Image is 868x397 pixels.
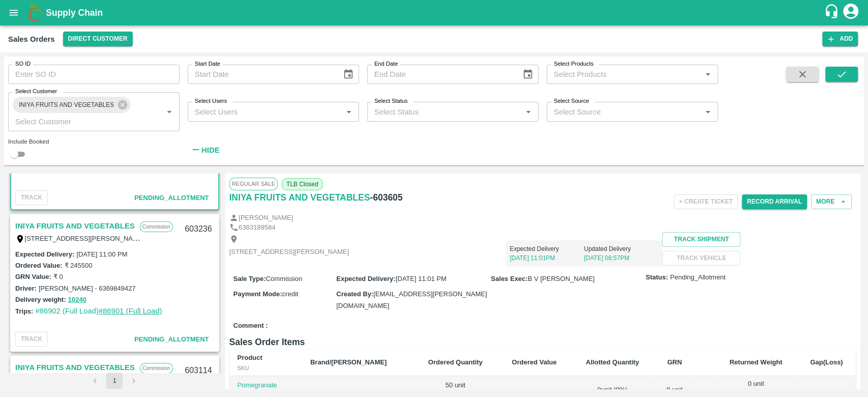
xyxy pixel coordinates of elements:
[584,253,658,263] p: [DATE] 08:57PM
[550,105,698,118] input: Select Source
[13,100,120,110] span: INIYA FRUITS AND VEGETABLES
[510,244,584,253] p: Expected Delivery
[178,359,218,383] div: 603114
[2,1,25,24] button: open drawer
[68,294,86,306] button: 10240
[8,137,179,146] div: Include Booked
[46,6,824,20] a: Supply Chain
[188,65,335,84] input: Start Date
[15,307,33,315] label: Trips:
[336,275,395,282] label: Expected Delivery :
[266,275,303,282] span: Commission
[701,68,714,81] button: Open
[512,358,556,366] b: Ordered Value
[229,247,349,257] p: [STREET_ADDRESS][PERSON_NAME]
[510,253,584,263] p: [DATE] 11:01PM
[282,290,298,298] span: credit
[238,213,293,223] p: [PERSON_NAME]
[191,105,339,118] input: Select Users
[233,321,268,331] label: Comment :
[742,194,807,209] button: Record Arrival
[229,178,278,190] span: Regular Sale
[310,358,386,366] b: Brand/[PERSON_NAME]
[811,194,852,209] button: More
[11,115,146,128] input: Select Customer
[201,146,219,154] strong: Hide
[662,232,740,247] button: Track Shipment
[238,223,275,233] p: 6383189584
[518,65,537,84] button: Choose date
[46,8,103,18] b: Supply Chain
[63,32,133,46] button: Select DC
[178,217,218,241] div: 603236
[15,88,57,96] label: Select Customer
[25,3,46,23] img: logo
[39,285,136,292] label: [PERSON_NAME] - 6369849427
[233,290,282,298] label: Payment Mode :
[229,335,856,349] h6: Sales Order Items
[824,4,842,22] div: customer-support
[528,275,594,282] span: B V [PERSON_NAME]
[99,307,162,315] a: #86901 (Full Load)
[701,105,714,119] button: Open
[13,97,131,113] div: INIYA FRUITS AND VEGETABLES
[554,60,593,68] label: Select Products
[584,244,658,253] p: Updated Delivery
[810,358,843,366] b: Gap(Loss)
[282,178,323,190] span: TLB Closed
[15,273,51,280] label: GRN Value:
[106,373,123,389] button: page 1
[15,296,66,303] label: Delivery weight:
[237,363,294,373] div: SKU
[336,290,487,309] span: [EMAIL_ADDRESS][PERSON_NAME][DOMAIN_NAME]
[522,105,535,119] button: Open
[15,250,74,258] label: Expected Delivery :
[842,2,860,23] div: account of current user
[53,273,63,280] label: ₹ 0
[134,335,209,343] span: Pending_Allotment
[491,275,528,282] label: Sales Exec :
[586,358,639,366] b: Allotted Quantity
[342,105,355,119] button: Open
[367,65,514,84] input: End Date
[15,262,62,269] label: Ordered Value:
[15,361,135,374] a: INIYA FRUITS AND VEGETABLES
[163,105,176,119] button: Open
[339,65,358,84] button: Choose date
[8,33,55,46] div: Sales Orders
[188,141,222,159] button: Hide
[730,358,783,366] b: Returned Weight
[229,190,370,205] a: INIYA FRUITS AND VEGETABLES
[140,363,173,374] p: Commission
[336,290,373,298] label: Created By :
[15,285,37,292] label: Driver:
[822,32,858,46] button: Add
[76,250,127,258] label: [DATE] 11:00 PM
[554,97,589,105] label: Select Source
[8,65,179,84] input: Enter SO ID
[134,194,209,202] span: Pending_Allotment
[195,97,227,105] label: Select Users
[646,273,668,282] label: Status:
[25,234,145,242] label: [STREET_ADDRESS][PERSON_NAME]
[140,221,173,232] p: Commission
[15,219,135,233] a: INIYA FRUITS AND VEGETABLES
[35,307,99,315] a: #86902 (Full Load)
[370,105,519,118] input: Select Status
[550,68,698,81] input: Select Products
[374,97,408,105] label: Select Status
[428,358,483,366] b: Ordered Quantity
[667,358,682,366] b: GRN
[233,275,266,282] label: Sale Type :
[670,273,726,282] span: Pending_Allotment
[370,190,403,205] h6: - 603605
[15,60,31,68] label: SO ID
[64,262,92,269] label: ₹ 245500
[85,373,143,389] nav: pagination navigation
[237,354,262,361] b: Product
[374,60,398,68] label: End Date
[396,275,446,282] span: [DATE] 11:01 PM
[195,60,220,68] label: Start Date
[237,381,294,390] p: Pomegranate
